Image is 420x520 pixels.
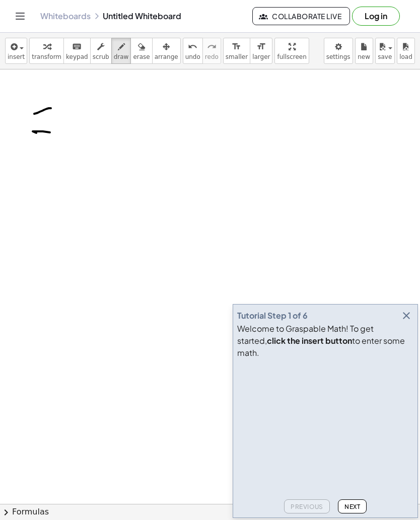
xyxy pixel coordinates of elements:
[66,53,88,60] span: keypad
[250,38,272,64] button: format_sizelarger
[205,53,219,60] span: redo
[261,12,341,21] span: Collaborate Live
[378,53,392,60] span: save
[399,53,412,60] span: load
[90,38,112,64] button: scrub
[256,41,266,53] i: format_size
[72,41,82,53] i: keyboard
[183,38,203,64] button: undoundo
[8,53,25,60] span: insert
[40,11,91,21] a: Whiteboards
[202,38,221,64] button: redoredo
[344,503,360,510] span: Next
[375,38,395,64] button: save
[188,41,197,53] i: undo
[355,38,373,64] button: new
[226,53,248,60] span: smaller
[111,38,131,64] button: draw
[63,38,91,64] button: keyboardkeypad
[130,38,152,64] button: erase
[223,38,250,64] button: format_sizesmaller
[207,41,217,53] i: redo
[155,53,178,60] span: arrange
[274,38,309,64] button: fullscreen
[185,53,200,60] span: undo
[338,499,367,513] button: Next
[237,310,308,322] div: Tutorial Step 1 of 6
[277,53,306,60] span: fullscreen
[267,335,352,346] b: click the insert button
[12,8,28,24] button: Toggle navigation
[29,38,64,64] button: transform
[252,53,270,60] span: larger
[232,41,241,53] i: format_size
[93,53,109,60] span: scrub
[326,53,351,60] span: settings
[32,53,61,60] span: transform
[252,7,350,25] button: Collaborate Live
[133,53,150,60] span: erase
[237,323,413,359] div: Welcome to Graspable Math! To get started, to enter some math.
[114,53,129,60] span: draw
[397,38,415,64] button: load
[352,7,400,26] button: Log in
[358,53,370,60] span: new
[5,38,27,64] button: insert
[152,38,181,64] button: arrange
[324,38,353,64] button: settings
